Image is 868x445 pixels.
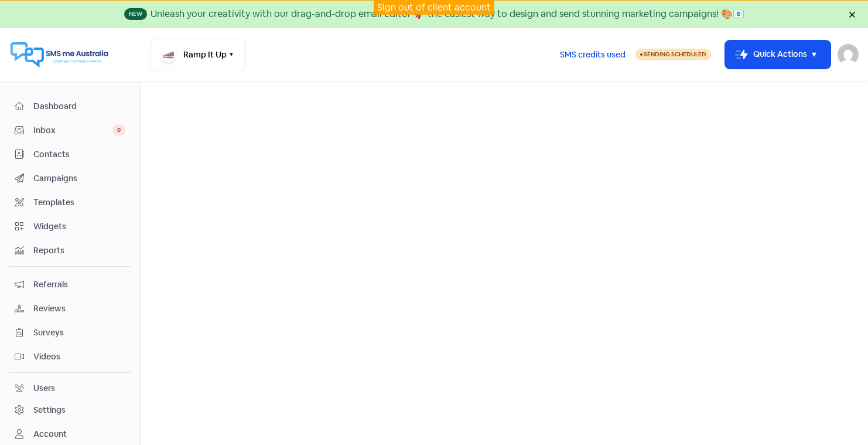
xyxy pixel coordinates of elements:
div: Settings [33,404,66,416]
a: Dashboard [9,96,131,117]
a: Campaigns [9,168,131,189]
span: Contacts [33,148,125,161]
a: Reviews [9,298,131,320]
span: Dashboard [33,100,125,113]
a: Account [9,423,131,445]
span: Widgets [33,220,125,233]
button: Ramp It Up [150,39,246,70]
span: Referrals [33,278,125,291]
a: Sign out of client account [377,1,491,13]
span: Reviews [33,303,125,315]
a: Referrals [9,274,131,295]
a: Videos [9,346,131,368]
span: Videos [33,351,125,363]
a: Contacts [9,144,131,165]
span: Sending Scheduled [644,50,706,58]
a: Surveys [9,322,131,344]
a: Users [9,378,131,399]
button: Quick Actions [725,40,831,69]
span: Campaigns [33,172,125,185]
div: Users [33,382,55,395]
a: Inbox 0 [9,120,131,141]
span: Reports [33,244,125,257]
a: Reports [9,240,131,261]
span: Surveys [33,327,125,339]
a: Templates [9,192,131,213]
a: SMS credits used [550,47,635,60]
a: Settings [9,399,131,421]
span: Inbox [33,124,112,137]
a: Sending Scheduled [635,47,711,62]
span: 0 [112,124,125,136]
span: Templates [33,196,125,209]
a: Widgets [9,216,131,237]
img: User [838,44,859,65]
div: Account [33,428,67,440]
span: SMS credits used [560,49,626,61]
